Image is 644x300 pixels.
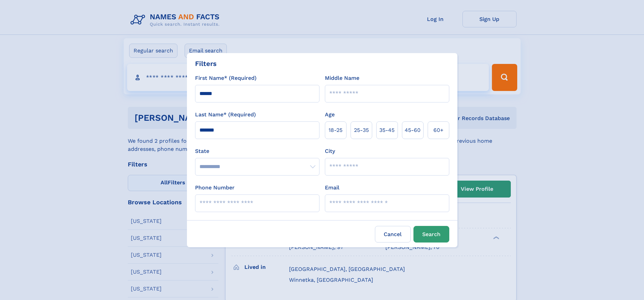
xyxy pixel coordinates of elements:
[195,59,217,69] div: Filters
[195,184,235,192] label: Phone Number
[325,111,335,119] label: Age
[354,126,369,134] span: 25‑35
[379,126,395,134] span: 35‑45
[433,126,444,134] span: 60+
[195,111,256,119] label: Last Name* (Required)
[329,126,342,134] span: 18‑25
[325,184,339,192] label: Email
[413,226,449,243] button: Search
[325,74,359,82] label: Middle Name
[325,147,335,155] label: City
[195,147,319,155] label: State
[405,126,421,134] span: 45‑60
[195,74,257,82] label: First Name* (Required)
[375,226,411,243] label: Cancel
